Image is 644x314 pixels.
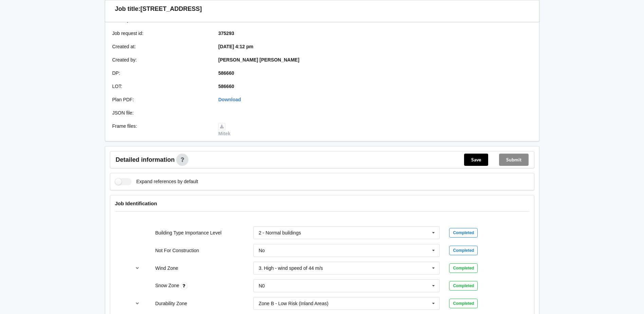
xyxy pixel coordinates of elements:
[155,265,178,271] label: Wind Zone
[108,123,214,137] div: Frame files :
[115,200,529,207] h4: Job Identification
[259,283,265,288] div: N0
[108,43,214,50] div: Created at :
[449,228,478,238] div: Completed
[259,248,265,253] div: No
[155,230,221,235] label: Building Type Importance Level
[108,83,214,90] div: LOT :
[108,70,214,76] div: DP :
[131,297,144,310] button: reference-toggle
[155,248,199,253] label: Not For Construction
[449,299,478,308] div: Completed
[464,154,488,166] button: Save
[108,96,214,103] div: Plan PDF :
[155,283,181,288] label: Snow Zone
[116,157,175,163] span: Detailed information
[218,44,253,49] b: [DATE] 4:12 pm
[259,301,328,306] div: Zone B - Low Risk (Inland Areas)
[115,178,198,185] label: Expand references by default
[449,281,478,291] div: Completed
[259,266,323,271] div: 3. High - wind speed of 44 m/s
[449,246,478,255] div: Completed
[218,84,234,89] b: 586660
[218,97,241,102] a: Download
[155,301,187,306] label: Durability Zone
[218,123,231,136] a: Mitek
[218,31,234,36] b: 375293
[218,57,299,63] b: [PERSON_NAME] [PERSON_NAME]
[108,56,214,63] div: Created by :
[131,262,144,274] button: reference-toggle
[259,230,301,235] div: 2 - Normal buildings
[218,70,234,76] b: 586660
[141,5,202,13] h3: [STREET_ADDRESS]
[115,5,141,13] h3: Job title:
[449,263,478,273] div: Completed
[108,30,214,37] div: Job request id :
[108,109,214,116] div: JSON file :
